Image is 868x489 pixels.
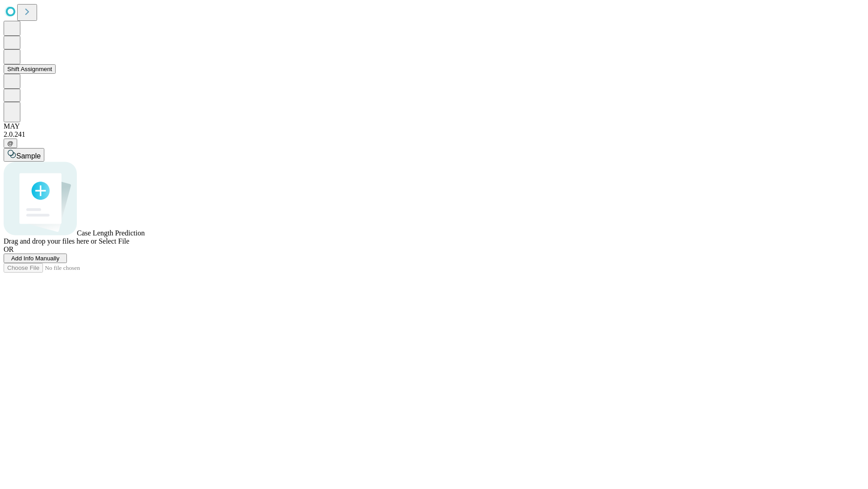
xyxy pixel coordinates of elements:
[77,229,145,237] span: Case Length Prediction
[99,237,129,245] span: Select File
[4,148,44,162] button: Sample
[4,64,56,74] button: Shift Assignment
[4,237,97,245] span: Drag and drop your files here or
[4,245,14,253] span: OR
[4,122,864,130] div: MAY
[11,255,60,262] span: Add Info Manually
[4,130,864,139] div: 2.0.241
[7,140,14,147] span: @
[4,139,17,148] button: @
[4,254,67,263] button: Add Info Manually
[16,152,41,160] span: Sample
